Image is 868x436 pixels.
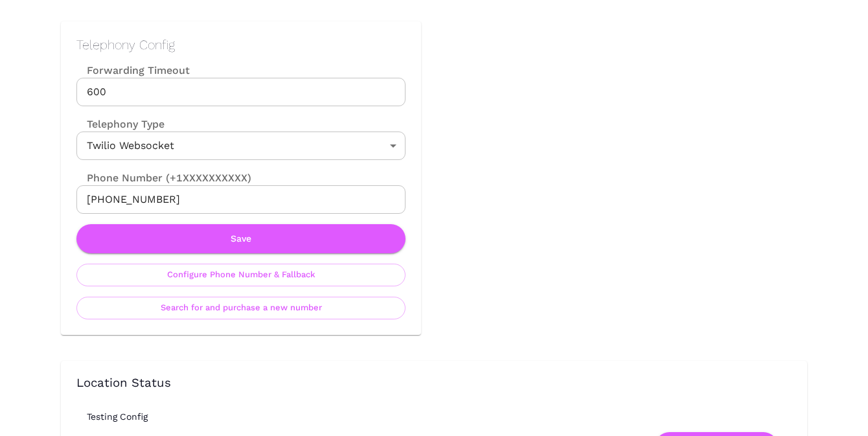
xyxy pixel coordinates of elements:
[76,37,405,52] h2: Telephony Config
[76,297,405,319] button: Search for and purchase a new number
[76,132,405,160] div: Twilio Websocket
[87,411,802,422] h6: Testing Config
[76,117,165,132] label: Telephony Type
[76,170,405,185] label: Phone Number (+1XXXXXXXXXX)
[76,63,405,78] label: Forwarding Timeout
[76,224,405,253] button: Save
[76,376,792,391] h3: Location Status
[76,264,405,286] button: Configure Phone Number & Fallback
